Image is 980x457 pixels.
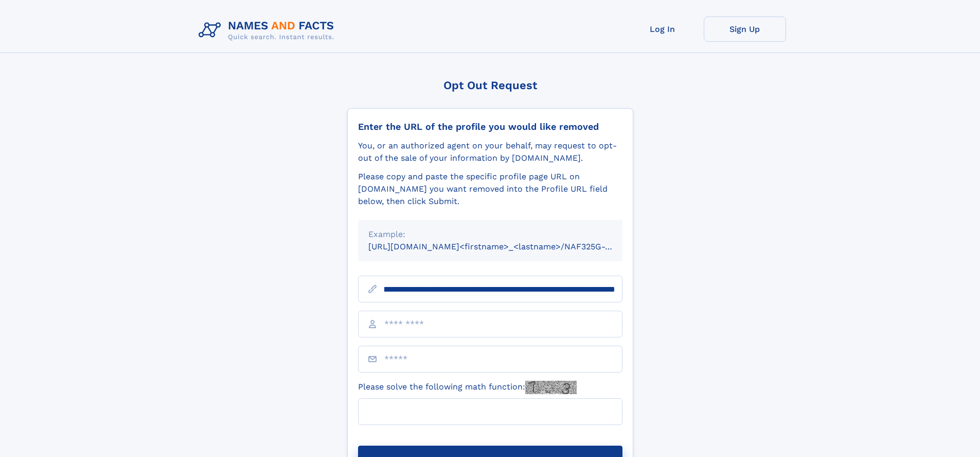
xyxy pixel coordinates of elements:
[621,16,704,42] a: Log In
[368,242,642,251] small: [URL][DOMAIN_NAME]<firstname>_<lastname>/NAF325G-xxxxxxxx
[358,171,622,208] div: Please copy and paste the specific profile page URL on [DOMAIN_NAME] you want removed into the Pr...
[704,16,786,42] a: Sign Up
[358,121,622,132] div: Enter the URL of the profile you would like removed
[347,79,633,92] div: Opt Out Request
[358,381,577,394] label: Please solve the following math function:
[194,16,343,44] img: Logo Names and Facts
[358,140,622,164] div: You, or an authorized agent on your behalf, may request to opt-out of the sale of your informatio...
[368,228,612,241] div: Example:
